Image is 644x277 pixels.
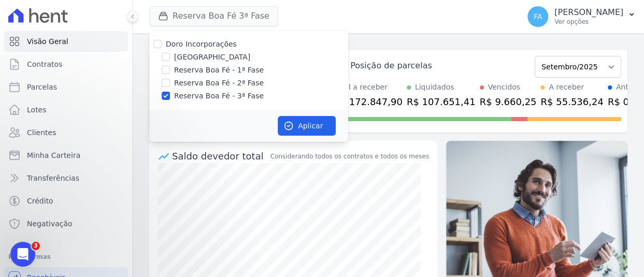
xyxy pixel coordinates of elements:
label: Reserva Boa Fé - 3ª Fase [174,91,264,101]
span: FA [534,13,542,20]
div: Total a receber [334,82,403,93]
div: R$ 9.660,25 [480,95,537,109]
span: Negativação [27,218,73,229]
div: R$ 172.847,90 [334,95,403,109]
button: Reserva Boa Fé 3ª Fase [149,6,278,26]
a: Parcelas [4,77,128,97]
p: [PERSON_NAME] [554,7,623,18]
div: Posição de parcelas [350,60,432,72]
button: Aplicar [278,116,336,136]
div: Saldo devedor total [172,149,268,163]
div: A receber [549,82,584,93]
div: Vencidos [488,82,520,93]
div: Liquidados [415,82,454,93]
span: 3 [32,242,40,250]
a: Minha Carteira [4,145,128,166]
a: Lotes [4,99,128,120]
a: Negativação [4,213,128,234]
a: Crédito [4,191,128,211]
a: Clientes [4,122,128,143]
a: Visão Geral [4,31,128,52]
div: Considerando todos os contratos e todos os meses [270,152,429,161]
span: Clientes [27,127,56,138]
div: R$ 55.536,24 [540,95,603,109]
label: Doro Incorporações [166,40,237,48]
a: Contratos [4,54,128,75]
label: Reserva Boa Fé - 2ª Fase [174,78,264,89]
span: Lotes [27,105,47,115]
div: Plataformas [8,251,124,263]
iframe: Intercom live chat [10,242,35,267]
span: Visão Geral [27,36,68,47]
span: Crédito [27,196,53,206]
div: R$ 107.651,41 [407,95,476,109]
span: Transferências [27,173,79,183]
span: Parcelas [27,82,57,92]
span: Minha Carteira [27,150,80,161]
p: Ver opções [554,18,623,26]
label: Reserva Boa Fé - 1ª Fase [174,65,264,76]
a: Transferências [4,168,128,188]
label: [GEOGRAPHIC_DATA] [174,52,250,63]
button: FA [PERSON_NAME] Ver opções [519,2,644,31]
span: Contratos [27,59,62,69]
